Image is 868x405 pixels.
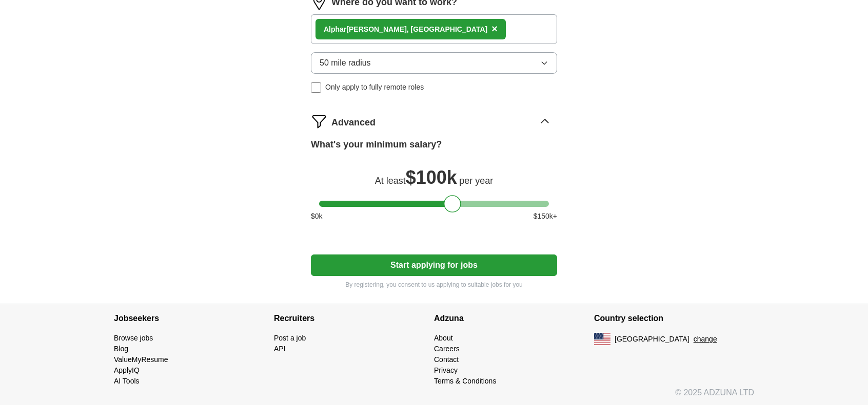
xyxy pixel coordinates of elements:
[324,25,346,33] strong: Alphar
[406,167,457,188] span: $ 100k
[594,304,754,333] h4: Country selection
[311,113,327,130] img: filter
[434,334,453,342] a: About
[311,82,321,93] input: Only apply to fully remote roles
[274,345,286,353] a: API
[459,176,493,186] span: per year
[694,334,717,345] button: change
[114,345,128,353] a: Blog
[311,254,557,276] button: Start applying for jobs
[320,57,371,69] span: 50 mile radius
[274,334,306,342] a: Post a job
[594,333,610,345] img: US flag
[325,82,424,93] span: Only apply to fully remote roles
[114,377,140,385] a: AI Tools
[311,52,557,74] button: 50 mile radius
[491,22,498,37] button: ×
[615,334,689,345] span: [GEOGRAPHIC_DATA]
[114,334,153,342] a: Browse jobs
[311,211,323,222] span: $ 0 k
[434,355,459,364] a: Contact
[331,116,376,130] span: Advanced
[114,366,140,374] a: ApplyIQ
[434,366,458,374] a: Privacy
[534,211,557,222] span: $ 150 k+
[491,23,498,34] span: ×
[114,355,168,364] a: ValueMyResume
[324,24,487,35] div: [PERSON_NAME], [GEOGRAPHIC_DATA]
[311,138,442,152] label: What's your minimum salary?
[434,377,496,385] a: Terms & Conditions
[311,280,557,289] p: By registering, you consent to us applying to suitable jobs for you
[434,345,460,353] a: Careers
[375,176,406,186] span: At least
